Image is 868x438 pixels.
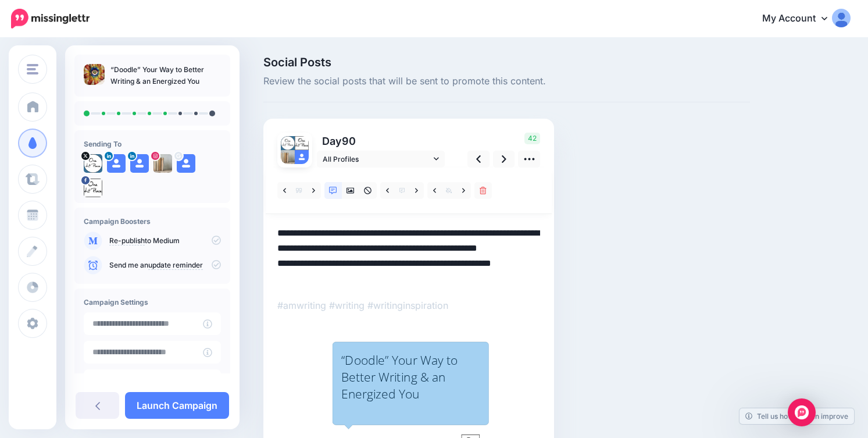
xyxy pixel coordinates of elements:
span: Review the social posts that will be sent to promote this content. [263,74,750,89]
a: All Profiles [317,151,445,168]
div: Open Intercom Messenger [788,398,816,426]
img: 49724003_233771410843130_8501858999036018688_n-bsa100218.jpg [153,154,172,173]
h4: Campaign Boosters [84,217,221,226]
img: 49724003_233771410843130_8501858999036018688_n-bsa100218.jpg [281,150,295,164]
img: 13043414_449461611913243_5098636831964495478_n-bsa31789.jpg [295,136,309,150]
p: Day [317,133,446,149]
h4: Sending To [84,140,221,148]
img: menu.png [27,64,38,74]
img: 13043414_449461611913243_5098636831964495478_n-bsa31789.jpg [84,179,102,197]
img: Missinglettr [11,9,90,29]
a: Re-publish [109,236,145,245]
img: mjLeI_jM-21866.jpg [281,136,295,150]
span: 90 [342,135,356,147]
a: Tell us how we can improve [740,408,854,424]
div: “Doodle” Your Way to Better Writing & an Energized You [341,351,480,403]
img: user_default_image.png [177,154,195,173]
img: user_default_image.png [130,154,149,173]
p: Send me an [109,260,221,270]
img: user_default_image.png [107,154,126,173]
h4: Campaign Settings [84,298,221,307]
a: update reminder [148,261,203,270]
p: “Doodle” Your Way to Better Writing & an Energized You [110,64,221,87]
a: My Account [751,5,851,33]
p: to Medium [109,236,221,246]
img: 0654213304200140beef27a9d2bc739b_thumb.jpg [84,64,105,85]
span: Social Posts [263,56,750,68]
img: user_default_image.png [295,150,309,164]
p: #amwriting #writing #writinginspiration [277,298,540,313]
span: All Profiles [323,153,431,165]
img: mjLeI_jM-21866.jpg [84,154,102,173]
span: 42 [524,133,540,144]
